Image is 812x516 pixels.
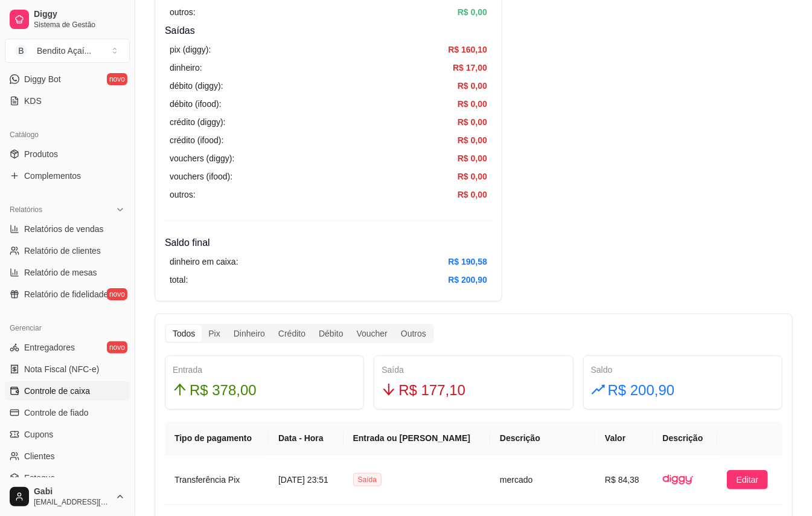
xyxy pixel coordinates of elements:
article: R$ 0,00 [458,115,487,129]
div: Crédito [272,325,312,342]
div: Saldo [591,363,775,376]
a: Diggy Botnovo [5,69,130,89]
article: débito (diggy): [170,79,223,92]
article: total: [170,273,188,286]
a: Controle de fiado [5,403,130,422]
h4: Saldo final [165,236,492,250]
article: R$ 84,38 [605,473,643,486]
article: crédito (ifood): [170,134,223,147]
a: Controle de caixa [5,381,130,401]
span: Saída [353,473,382,486]
span: Controle de caixa [24,385,90,397]
span: Cupons [24,428,53,440]
article: R$ 160,10 [448,43,487,56]
div: Bendito Açaí ... [37,45,91,57]
span: Relatório de mesas [24,266,97,279]
th: Descrição [490,422,595,455]
article: vouchers (diggy): [170,152,234,165]
span: Gabi [34,486,110,497]
th: Data - Hora [269,422,344,455]
a: Relatório de fidelidadenovo [5,285,130,304]
a: Nota Fiscal (NFC-e) [5,360,130,379]
article: R$ 190,58 [448,255,487,268]
span: R$ 378,00 [190,379,257,402]
article: outros: [170,188,196,201]
span: Produtos [24,148,58,160]
span: Estoque [24,472,55,484]
div: Entrada [173,363,356,376]
article: R$ 0,00 [458,97,487,111]
th: Descrição [653,422,717,455]
span: Entregadores [24,341,75,353]
span: Complementos [24,170,81,182]
span: arrow-up [173,382,187,397]
div: Catálogo [5,125,130,144]
span: arrow-down [382,382,396,397]
button: Gabi[EMAIL_ADDRESS][DOMAIN_NAME] [5,482,130,511]
div: Pix [202,325,226,342]
div: Saída [382,363,565,376]
a: DiggySistema de Gestão [5,5,130,34]
article: R$ 0,00 [458,170,487,183]
a: Relatórios de vendas [5,219,130,239]
article: [DATE] 23:51 [278,473,334,486]
div: Débito [312,325,350,342]
img: diggy [663,465,693,495]
article: dinheiro em caixa: [170,255,238,268]
span: KDS [24,95,42,107]
div: Dinheiro [227,325,272,342]
th: Entrada ou [PERSON_NAME] [344,422,490,455]
a: Clientes [5,447,130,466]
span: [EMAIL_ADDRESS][DOMAIN_NAME] [34,497,110,507]
article: outros: [170,5,196,19]
a: Estoque [5,468,130,488]
span: B [15,45,27,57]
article: pix (diggy): [170,43,211,56]
span: Clientes [24,450,55,462]
a: Relatório de clientes [5,241,130,260]
th: Valor [595,422,653,455]
div: Gerenciar [5,318,130,338]
article: R$ 0,00 [458,5,487,19]
article: débito (ifood): [170,97,222,111]
h4: Saídas [165,24,492,38]
button: Editar [727,470,769,489]
span: Relatório de fidelidade [24,288,108,300]
article: Transferência Pix [174,473,259,486]
span: rise [591,382,606,397]
a: KDS [5,91,130,111]
div: Voucher [350,325,394,342]
a: Cupons [5,425,130,444]
span: Sistema de Gestão [34,20,125,30]
button: Select a team [5,39,130,63]
span: R$ 200,90 [608,379,675,402]
article: crédito (diggy): [170,115,226,129]
span: Relatórios [10,205,42,214]
th: Tipo de pagamento [165,422,269,455]
span: Nota Fiscal (NFC-e) [24,363,99,375]
span: Editar [737,473,759,486]
td: mercado [490,455,595,505]
span: Relatório de clientes [24,245,101,257]
article: R$ 0,00 [458,188,487,201]
article: R$ 0,00 [458,152,487,165]
a: Entregadoresnovo [5,338,130,357]
a: Produtos [5,144,130,164]
span: Relatórios de vendas [24,223,104,235]
a: Relatório de mesas [5,263,130,282]
article: R$ 0,00 [458,79,487,92]
article: R$ 200,90 [448,273,487,286]
article: R$ 0,00 [458,134,487,147]
span: R$ 177,10 [398,379,465,402]
a: Complementos [5,166,130,185]
article: dinheiro: [170,61,202,74]
article: vouchers (ifood): [170,170,232,183]
div: Todos [166,325,202,342]
span: Controle de fiado [24,407,89,419]
div: Outros [394,325,433,342]
span: Diggy Bot [24,73,61,85]
article: R$ 17,00 [453,61,487,74]
span: Diggy [34,9,125,20]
